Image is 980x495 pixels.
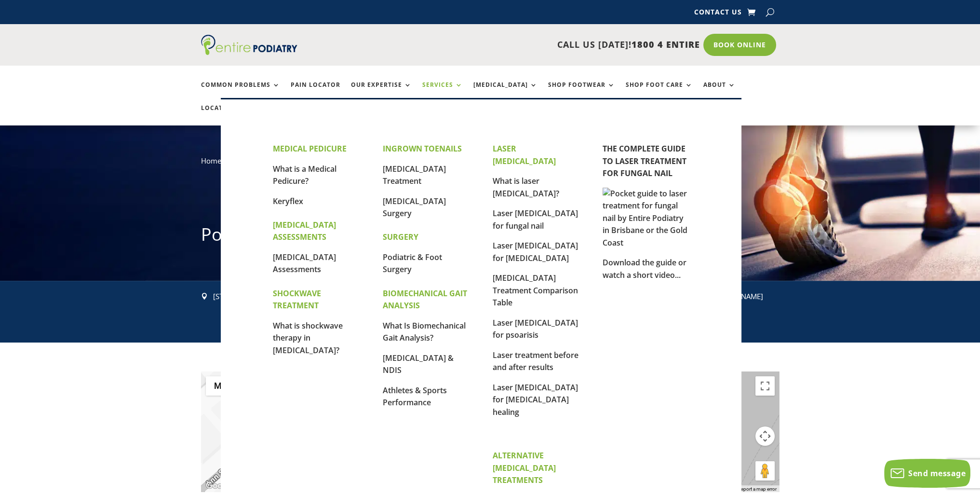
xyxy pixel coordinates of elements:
[201,105,249,125] a: Locations
[493,176,559,199] a: What is laser [MEDICAL_DATA]?
[201,47,297,57] a: Entire Podiatry
[603,257,686,280] a: Download the guide or watch a short video...
[631,39,700,50] span: 1800 4 ENTIRE
[201,35,297,55] img: logo (1)
[755,376,775,396] button: Toggle fullscreen view
[493,143,556,166] strong: LASER [MEDICAL_DATA]
[383,252,442,275] a: Podiatric & Foot Surgery
[201,156,221,165] a: Home
[548,82,615,102] a: Shop Footwear
[203,480,235,492] img: Google
[603,143,686,179] a: THE COMPLETE GUIDE TO LASER TREATMENT FOR FUNGAL NAIL
[738,486,777,492] a: Report a map error
[383,196,446,219] a: [MEDICAL_DATA] Surgery
[703,82,736,102] a: About
[335,39,700,51] p: CALL US [DATE]!
[626,82,693,102] a: Shop Foot Care
[493,317,578,341] a: Laser [MEDICAL_DATA] for psoarisis
[755,461,775,481] button: Drag Pegman onto the map to open Street View
[273,320,343,356] a: What is shockwave therapy in [MEDICAL_DATA]?
[273,220,336,243] strong: [MEDICAL_DATA] ASSESSMENTS
[273,252,336,275] a: [MEDICAL_DATA] Assessments
[383,164,446,187] a: [MEDICAL_DATA] Treatment
[273,164,336,187] a: What is a Medical Pedicure?
[493,208,578,231] a: Laser [MEDICAL_DATA] for fungal nail
[884,459,970,488] button: Send message
[383,288,467,311] strong: BIOMECHANICAL GAIT ANALYSIS
[203,480,235,492] a: Open this area in Google Maps (opens a new window)
[201,222,779,251] h1: Podiatrist [GEOGRAPHIC_DATA]
[493,382,578,417] a: Laser [MEDICAL_DATA] for [MEDICAL_DATA] healing
[291,82,340,102] a: Pain Locator
[383,143,462,154] strong: INGROWN TOENAILS
[273,288,321,311] strong: SHOCKWAVE TREATMENT
[351,82,412,102] a: Our Expertise
[703,34,776,56] a: Book Online
[213,290,337,303] p: [STREET_ADDRESS]
[201,293,208,300] span: 
[473,82,537,102] a: [MEDICAL_DATA]
[201,154,779,174] nav: breadcrumb
[603,188,689,249] img: Pocket guide to laser treatment for fungal nail by Entire Podiatry in Brisbane or the Gold Coast
[206,376,240,396] button: Show street map
[755,426,775,446] button: Map camera controls
[493,450,556,485] strong: ALTERNATIVE [MEDICAL_DATA] TREATMENTS
[383,320,466,344] a: What Is Biomechanical Gait Analysis?
[273,196,303,206] a: Keryflex
[273,143,347,154] strong: MEDICAL PEDICURE
[383,385,447,408] a: Athletes & Sports Performance
[201,82,280,102] a: Common Problems
[383,232,418,242] strong: SURGERY
[493,273,578,308] a: [MEDICAL_DATA] Treatment Comparison Table
[383,353,454,376] a: [MEDICAL_DATA] & NDIS
[694,9,741,19] a: Contact Us
[493,350,578,373] a: Laser treatment before and after results
[422,82,463,102] a: Services
[908,468,966,479] span: Send message
[493,240,578,263] a: Laser [MEDICAL_DATA] for [MEDICAL_DATA]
